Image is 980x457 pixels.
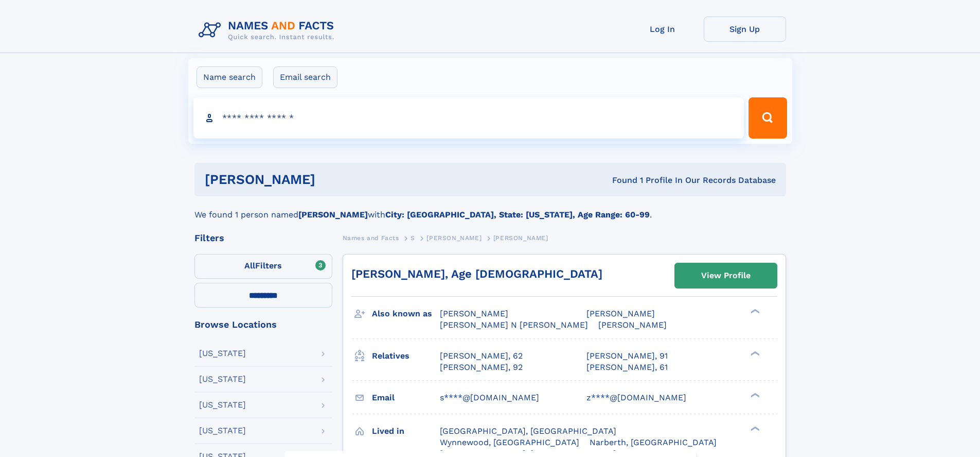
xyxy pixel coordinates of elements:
div: View Profile [701,264,751,287]
span: Narberth, [GEOGRAPHIC_DATA] [590,437,717,447]
button: Search Button [749,97,787,139]
div: [US_STATE] [199,427,246,435]
a: View Profile [675,263,777,288]
h3: Also known as [372,305,440,323]
div: [US_STATE] [199,349,246,358]
div: Found 1 Profile In Our Records Database [464,175,776,186]
a: [PERSON_NAME], 92 [440,362,523,373]
a: [PERSON_NAME], 91 [586,350,668,362]
a: [PERSON_NAME], 62 [440,350,523,362]
span: S [411,234,415,242]
a: [PERSON_NAME] [426,231,482,244]
span: [GEOGRAPHIC_DATA], [GEOGRAPHIC_DATA] [440,426,616,436]
h3: Email [372,389,440,407]
span: All [244,261,255,270]
div: ❯ [748,425,760,432]
div: ❯ [748,392,760,398]
span: Wynnewood, [GEOGRAPHIC_DATA] [440,437,579,447]
label: Name search [197,66,262,88]
a: [PERSON_NAME], Age [DEMOGRAPHIC_DATA] [351,267,602,280]
a: Log In [621,16,704,42]
a: [PERSON_NAME], 61 [586,362,668,373]
a: Sign Up [704,16,786,42]
div: [US_STATE] [199,401,246,409]
div: Browse Locations [194,320,332,329]
label: Email search [273,66,337,88]
h3: Relatives [372,347,440,365]
b: City: [GEOGRAPHIC_DATA], State: [US_STATE], Age Range: 60-99 [385,210,650,219]
h1: [PERSON_NAME] [205,173,464,186]
a: S [411,231,415,244]
div: [US_STATE] [199,375,246,383]
span: [PERSON_NAME] [586,309,655,318]
div: Filters [194,233,332,243]
span: [PERSON_NAME] N [PERSON_NAME] [440,320,588,330]
h3: Lived in [372,422,440,440]
a: Names and Facts [343,231,399,244]
input: search input [193,97,744,139]
div: ❯ [748,350,760,357]
b: [PERSON_NAME] [298,210,368,219]
span: [PERSON_NAME] [426,234,482,242]
div: We found 1 person named with . [194,196,786,221]
span: [PERSON_NAME] [598,320,667,330]
img: Logo Names and Facts [194,16,343,44]
div: ❯ [748,308,760,315]
label: Filters [194,254,332,279]
span: [PERSON_NAME] [440,309,508,318]
span: [PERSON_NAME] [493,234,548,242]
